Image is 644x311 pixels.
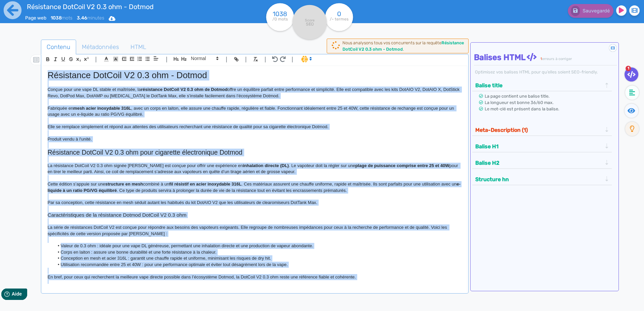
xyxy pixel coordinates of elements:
button: Meta-Description (1) [473,124,604,136]
span: mots [51,15,72,21]
div: Balise H1 [473,141,611,152]
span: Aide [34,5,44,11]
h4: Balises HTML [474,53,617,62]
span: | [245,55,247,64]
a: Contenu [41,40,76,55]
h3: Caractéristiques de la résistance Dotmod DotCoil V2 0.3 ohm [48,212,462,218]
tspan: Score [305,18,315,22]
a: HTML [125,40,152,55]
a: Métadonnées [76,40,125,55]
span: | [226,55,227,64]
tspan: SEO [306,21,314,27]
span: Métadonnées [76,38,124,56]
span: La longueur est bonne 36/60 max. [485,100,553,105]
li: Utilisation recommandée entre 25 et 40W : pour une performance optimale et éviter tout désagrémen... [54,262,462,268]
div: Balise H2 [473,157,611,168]
p: La résistance DotCoil V2 0.3 ohm signée [PERSON_NAME] est conçue pour offrir une expérience en . ... [48,163,462,175]
h2: Résistance DotCoil V2 0.3 ohm pour cigarette électronique Dotmod [48,149,462,156]
button: Balise H1 [473,141,604,152]
div: Nous analysons tous vos concurrents sur la requête . [342,40,465,52]
li: Conception en mesh et acier 316L : garantit une chauffe rapide et uniforme, minimisant les risque... [54,255,462,261]
input: title [25,1,218,12]
button: Balise title [473,80,604,91]
p: Cette édition s’appuie sur une combiné à un . Ces matériaux assurent une chauffe uniforme, rapide... [48,181,462,194]
p: En bref, pour ceux qui recherchent la meilleure vape directe possible dans l’écosystème Dotmod, l... [48,274,462,280]
span: | [166,55,167,64]
tspan: /- termes [330,17,348,21]
p: Produit vendu à l'unité. [48,136,462,142]
button: Sauvegardé [568,4,613,18]
p: Elle se remplace simplement et répond aux attentes des utilisateurs recherchant une résistance de... [48,124,462,130]
span: | [264,55,266,64]
span: erreurs à corriger [542,57,572,61]
span: HTML [125,38,152,56]
strong: mesh acier inoxydable 316L [73,106,131,111]
span: | [291,55,293,64]
span: Aligment [151,54,161,62]
strong: plage de puissance comprise entre 25 et 40W [355,163,449,168]
button: Structure hn [473,174,604,185]
span: Le mot-clé est présent dans la balise. [485,106,559,111]
b: 3.46 [77,15,87,21]
span: minutes [77,15,104,21]
strong: inhalation directe (DL) [243,163,289,168]
b: 1038 [51,15,62,21]
span: La page contient une balise title. [485,94,549,99]
p: La série de résistances DotCoil V2 est conçue pour répondre aux besoins des vapoteurs exigeants. ... [48,224,462,237]
span: 1 [540,57,542,61]
h1: Résistance DotCoil V2 0.3 ohm - Dotmod [48,70,462,81]
div: Structure hn [473,174,611,185]
li: Valeur de 0.3 ohm : idéale pour une vape DL généreuse, permettant une inhalation directe et une p... [54,243,462,249]
div: Optimisez vos balises HTML pour qu’elles soient SEO-friendly. [474,69,617,75]
strong: structure en mesh [105,182,143,187]
li: Corps en laiton : assure une bonne durabilité et une forte résistance à la chaleur. [54,249,462,255]
strong: résistance DotCoil V2 0.3 ohm de Dotmod [141,87,227,92]
span: I.Assistant [298,55,314,63]
tspan: 1038 [273,10,287,18]
p: Par sa conception, cette résistance en mesh séduit autant les habitués du kit DotAIO V2 que les u... [48,200,462,206]
span: Page web [25,15,46,21]
span: | [95,55,97,64]
p: Fabriquée en , avec un corps en laiton, elle assure une chauffe rapide, régulière et fiable. Fonc... [48,105,462,118]
strong: fil résistif en acier inoxydable 316L [169,182,241,187]
tspan: /0 mots [272,17,288,21]
p: Conçue pour une vape DL stable et maîtrisée, la offre un équilibre parfait entre performance et s... [48,87,462,99]
div: Meta-Description (1) [473,124,611,136]
span: Sauvegardé [583,8,610,14]
tspan: 0 [337,10,341,18]
button: Balise H2 [473,157,604,168]
span: 1 [626,66,631,71]
span: Contenu [41,38,76,56]
div: Balise title [473,80,611,91]
strong: e-liquide à un ratio PG/VG équilibré [48,182,461,193]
